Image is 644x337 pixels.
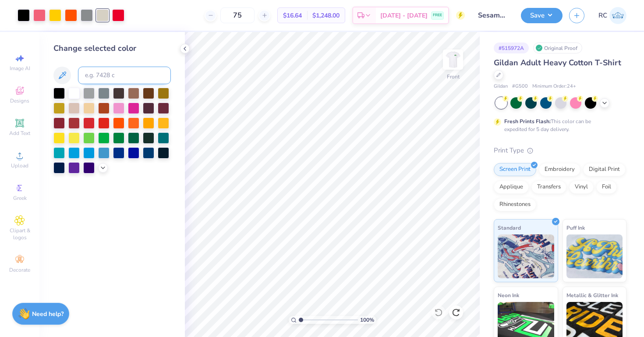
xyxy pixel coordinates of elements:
button: Save [521,8,563,23]
span: Gildan Adult Heavy Cotton T-Shirt [494,57,621,68]
span: Minimum Order: 24 + [532,83,576,90]
span: FREE [433,12,442,18]
img: Standard [498,234,554,278]
span: # G500 [512,83,528,90]
div: Change selected color [53,43,171,54]
span: Standard [498,223,521,232]
input: e.g. 7428 c [78,67,171,84]
span: Clipart & logos [4,227,35,241]
span: 100 % [360,316,374,324]
div: Foil [596,181,617,194]
div: Digital Print [583,163,626,176]
img: Front [444,51,462,68]
div: Screen Print [494,163,536,176]
span: Gildan [494,83,508,90]
span: Add Text [9,130,30,137]
span: RC [598,11,607,21]
div: Applique [494,181,529,194]
strong: Need help? [32,310,64,318]
span: $1,248.00 [312,11,340,20]
img: Puff Ink [566,234,623,278]
a: RC [598,7,626,24]
div: Embroidery [539,163,580,176]
div: Original Proof [533,43,582,53]
span: Puff Ink [566,223,585,232]
input: – – [220,7,255,23]
span: [DATE] - [DATE] [380,11,428,20]
span: Image AI [10,65,30,72]
div: This color can be expedited for 5 day delivery. [504,117,612,133]
span: Neon Ink [498,291,519,300]
span: Greek [13,195,27,202]
strong: Fresh Prints Flash: [504,118,551,125]
div: Print Type [494,145,626,156]
input: Untitled Design [471,7,514,24]
div: Front [447,73,460,81]
img: Reilly Chin(cm) [609,7,626,24]
div: Transfers [531,181,566,194]
span: Metallic & Glitter Ink [566,291,618,300]
span: Upload [11,162,28,169]
span: Decorate [9,266,30,273]
div: Rhinestones [494,198,536,211]
span: Designs [10,97,29,104]
div: # 515972A [494,43,529,53]
div: Vinyl [569,181,594,194]
span: $16.64 [283,11,302,20]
